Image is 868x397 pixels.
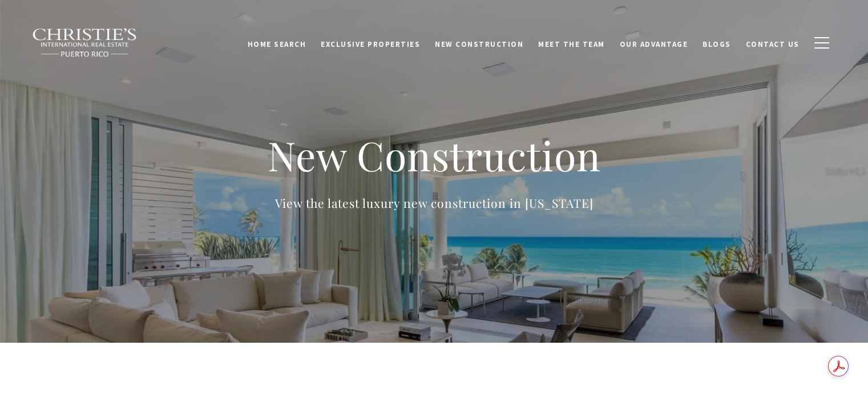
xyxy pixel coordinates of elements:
span: Contact Us [746,37,800,47]
a: Exclusive Properties [313,31,427,53]
span: New Construction [435,37,523,47]
h1: New Construction [206,130,663,181]
img: Christie's International Real Estate black text logo [32,28,138,58]
span: Blogs [703,37,731,47]
p: View the latest luxury new construction in [US_STATE] [206,194,663,212]
a: Our Advantage [612,31,696,53]
span: Our Advantage [620,37,688,47]
a: Meet the Team [531,31,612,53]
a: Blogs [695,31,738,53]
span: Exclusive Properties [321,37,420,47]
a: New Construction [427,31,531,53]
a: Home Search [240,31,314,53]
